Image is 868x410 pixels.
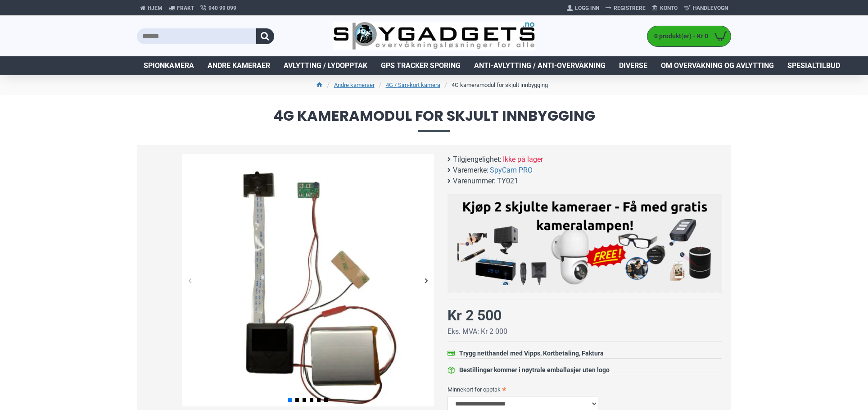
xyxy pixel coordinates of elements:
[317,398,321,402] span: Go to slide 5
[448,305,502,326] div: Kr 2 500
[575,4,599,12] span: Logg Inn
[284,60,367,71] span: Avlytting / Lydopptak
[182,273,198,288] div: Previous slide
[324,398,328,402] span: Go to slide 6
[381,60,461,71] span: GPS Tracker Sporing
[288,398,292,402] span: Go to slide 1
[201,56,277,75] a: Andre kameraer
[490,165,533,176] a: SpyCam PRO
[448,382,722,396] label: Minnekort for opptak
[277,56,374,75] a: Avlytting / Lydopptak
[208,60,270,71] span: Andre kameraer
[467,56,612,75] a: Anti-avlytting / Anti-overvåkning
[374,56,467,75] a: GPS Tracker Sporing
[459,349,604,358] div: Trygg netthandel med Vipps, Kortbetaling, Faktura
[453,154,502,165] b: Tilgjengelighet:
[661,60,774,71] span: Om overvåkning og avlytting
[208,4,236,12] span: 940 99 099
[660,4,678,12] span: Konto
[334,81,375,90] a: Andre kameraer
[647,32,710,41] span: 0 produkt(er) - Kr 0
[693,4,728,12] span: Handlevogn
[148,4,163,12] span: Hjem
[503,154,543,165] span: Ikke på lager
[649,1,681,15] a: Konto
[182,154,434,406] img: 4G kameramodul for skjult innbygging
[177,4,194,12] span: Frakt
[612,56,654,75] a: Diverse
[654,56,781,75] a: Om overvåkning og avlytting
[459,365,610,375] div: Bestillinger kommer i nøytrale emballasjer uten logo
[454,199,715,285] img: Kjøp 2 skjulte kameraer – Få med gratis kameralampe!
[619,60,647,71] span: Diverse
[303,398,306,402] span: Go to slide 3
[418,273,434,288] div: Next slide
[453,165,488,176] b: Varemerke:
[453,176,496,187] b: Varenummer:
[647,26,731,46] a: 0 produkt(er) - Kr 0
[787,60,840,71] span: Spesialtilbud
[602,1,649,15] a: Registrere
[295,398,299,402] span: Go to slide 2
[474,60,606,71] span: Anti-avlytting / Anti-overvåkning
[310,398,313,402] span: Go to slide 4
[137,109,731,132] span: 4G kameramodul for skjult innbygging
[781,56,847,75] a: Spesialtilbud
[681,1,731,15] a: Handlevogn
[386,81,440,90] a: 4G / Sim-kort kamera
[614,4,646,12] span: Registrere
[497,176,518,187] span: TY021
[564,1,602,15] a: Logg Inn
[144,60,194,71] span: Spionkamera
[137,56,201,75] a: Spionkamera
[333,22,535,51] img: SpyGadgets.no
